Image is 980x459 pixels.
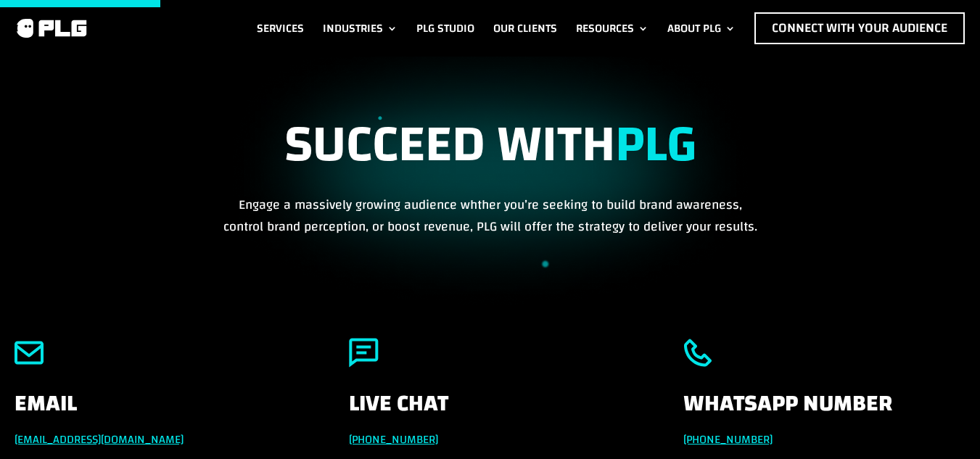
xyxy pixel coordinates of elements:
a: Connect with Your Audience [754,12,965,44]
a: About PLG [667,12,736,44]
a: [EMAIL_ADDRESS][DOMAIN_NAME] [15,429,184,450]
a: [PHONE_NUMBER] [683,429,773,450]
a: Services [257,12,304,44]
a: [PHONE_NUMBER] [349,429,438,450]
iframe: Chat Widget [907,389,980,459]
h4: Email [15,392,297,430]
strong: PLG [615,96,696,192]
h4: Live Chat [349,392,631,430]
a: Our Clients [493,12,557,44]
a: Industries [323,12,398,44]
a: Resources [576,12,648,44]
a: PLG Studio [416,12,474,44]
div: Engage a massively growing audience whther you’re seeking to build brand awareness, control brand... [218,115,762,237]
h4: Whatsapp Number [683,392,965,430]
h1: Succeed with [218,115,762,194]
img: email [15,338,44,368]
